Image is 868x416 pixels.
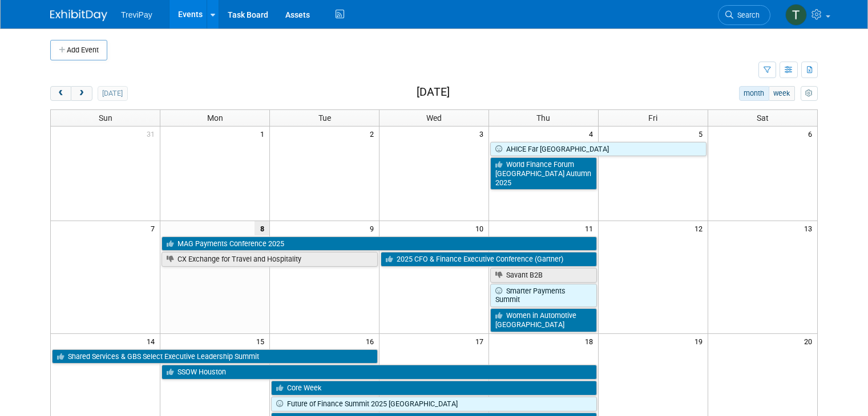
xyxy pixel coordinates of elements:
[588,127,598,141] span: 4
[121,10,152,19] span: TreviPay
[805,90,813,97] i: Personalize Calendar
[50,86,71,101] button: prev
[785,4,807,26] img: Tara DePaepe
[474,334,488,348] span: 17
[146,127,160,141] span: 31
[271,381,597,395] a: Core Week
[490,142,706,157] a: AHICE Far [GEOGRAPHIC_DATA]
[255,334,269,348] span: 15
[71,86,92,101] button: next
[162,252,378,267] a: CX Exchange for Travel and Hospitality
[697,127,708,141] span: 5
[207,113,223,123] span: Mon
[150,221,160,235] span: 7
[369,221,379,235] span: 9
[146,334,160,348] span: 14
[739,86,769,101] button: month
[255,221,269,235] span: 8
[318,113,331,123] span: Tue
[98,86,128,101] button: [DATE]
[801,86,818,101] button: myCustomButton
[490,268,597,283] a: Savant B2B
[490,157,597,190] a: World Finance Forum [GEOGRAPHIC_DATA] Autumn 2025
[426,113,442,123] span: Wed
[259,127,269,141] span: 1
[417,86,450,99] h2: [DATE]
[803,334,817,348] span: 20
[52,349,378,364] a: Shared Services & GBS Select Executive Leadership Summit
[536,113,550,123] span: Thu
[693,334,708,348] span: 19
[474,221,488,235] span: 10
[733,11,760,19] span: Search
[162,365,596,380] a: SSOW Houston
[271,397,597,411] a: Future of Finance Summit 2025 [GEOGRAPHIC_DATA]
[648,113,657,123] span: Fri
[807,127,817,141] span: 6
[50,10,107,21] img: ExhibitDay
[381,252,597,267] a: 2025 CFO & Finance Executive Conference (Gartner)
[718,5,770,25] a: Search
[490,308,597,332] a: Women in Automotive [GEOGRAPHIC_DATA]
[490,284,597,307] a: Smarter Payments Summit
[803,221,817,235] span: 13
[769,86,795,101] button: week
[162,236,596,251] a: MAG Payments Conference 2025
[584,221,598,235] span: 11
[99,113,112,123] span: Sun
[757,113,769,123] span: Sat
[478,127,488,141] span: 3
[50,40,107,60] button: Add Event
[693,221,708,235] span: 12
[365,334,379,348] span: 16
[369,127,379,141] span: 2
[584,334,598,348] span: 18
